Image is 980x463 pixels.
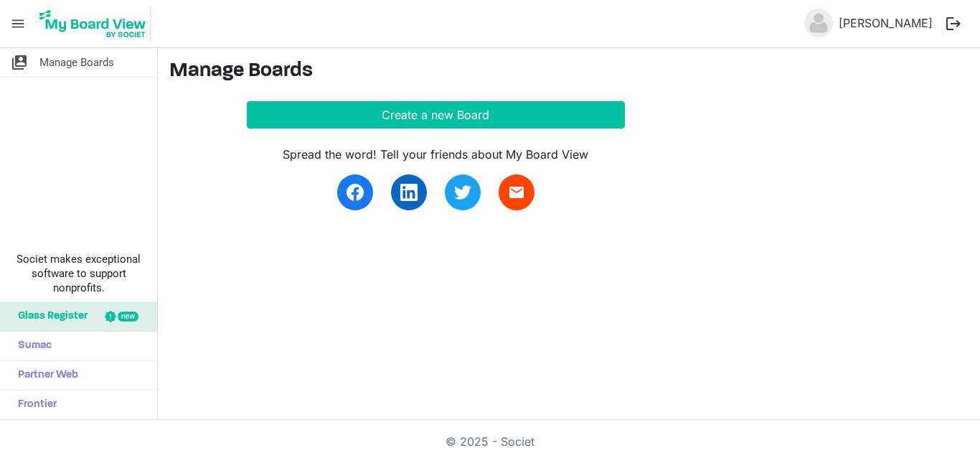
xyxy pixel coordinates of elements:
div: Spread the word! Tell your friends about My Board View [247,146,625,163]
img: linkedin.svg [400,184,418,201]
span: Partner Web [11,361,78,390]
span: Sumac [11,332,52,360]
img: twitter.svg [454,184,471,201]
a: My Board View Logo [35,6,156,42]
h3: Manage Boards [169,60,969,84]
button: logout [938,9,969,39]
span: Societ makes exceptional software to support nonprofits. [6,252,151,295]
span: Manage Boards [39,48,114,77]
div: new [118,312,138,322]
span: Glass Register [11,302,88,331]
button: Create a new Board [247,101,625,128]
img: no-profile-picture.svg [804,9,833,37]
a: © 2025 - Societ [446,434,534,449]
img: facebook.svg [347,184,364,201]
a: email [499,174,534,210]
span: Frontier [11,390,57,419]
a: [PERSON_NAME] [833,9,938,37]
img: My Board View Logo [35,6,151,42]
span: switch_account [11,48,28,77]
span: email [508,184,525,201]
span: menu [4,10,32,37]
